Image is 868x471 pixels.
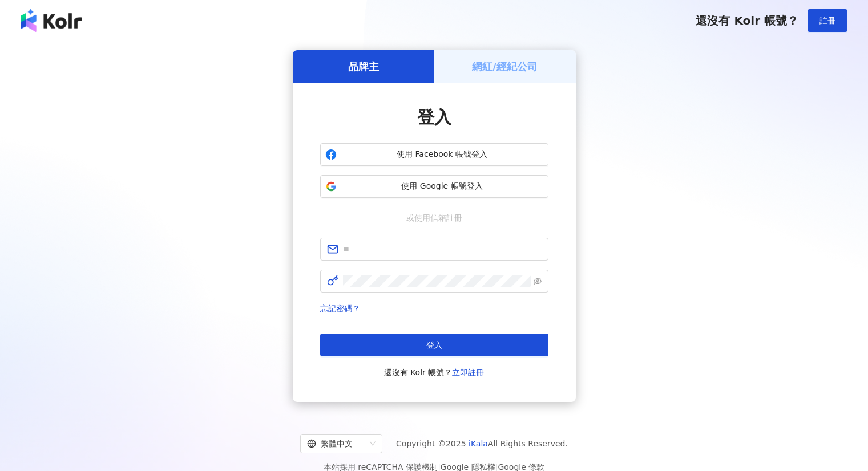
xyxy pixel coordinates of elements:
a: 立即註冊 [452,368,484,377]
img: logo [21,9,82,32]
button: 登入 [320,334,548,356]
span: 還沒有 Kolr 帳號？ [384,366,485,379]
span: 使用 Facebook 帳號登入 [341,149,543,160]
h5: 品牌主 [348,59,379,74]
div: 繁體中文 [307,435,365,453]
button: 註冊 [808,9,847,32]
button: 使用 Google 帳號登入 [320,175,548,198]
h5: 網紅/經紀公司 [472,59,538,74]
span: 登入 [426,340,442,350]
button: 使用 Facebook 帳號登入 [320,143,548,166]
a: 忘記密碼？ [320,304,360,313]
span: Copyright © 2025 All Rights Reserved. [396,437,568,450]
span: 使用 Google 帳號登入 [341,181,543,192]
span: eye-invisible [534,277,542,285]
span: 還沒有 Kolr 帳號？ [696,14,798,27]
span: 或使用信箱註冊 [398,212,470,224]
a: iKala [469,439,488,448]
span: 註冊 [819,16,835,25]
span: 登入 [417,107,451,127]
